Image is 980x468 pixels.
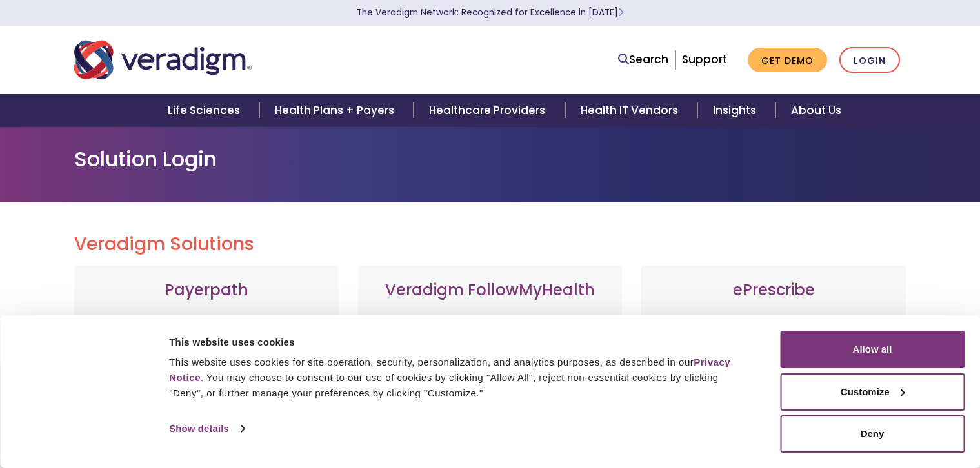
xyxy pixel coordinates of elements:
a: About Us [775,94,857,127]
h3: Payerpath [87,281,326,300]
a: The Veradigm Network: Recognized for Excellence in [DATE]Learn More [357,6,624,19]
button: Allow all [780,331,965,368]
h3: ePrescribe [654,281,893,300]
a: Get Demo [748,48,827,73]
h1: Solution Login [74,147,906,171]
a: Healthcare Providers [414,94,565,127]
a: Insights [697,94,775,127]
h3: Veradigm FollowMyHealth [371,281,610,300]
a: Support [682,52,727,67]
a: Life Sciences [152,94,259,127]
button: Customize [780,373,965,411]
div: This website uses cookies for site operation, security, personalization, and analytics purposes, ... [169,355,751,401]
h2: Veradigm Solutions [74,233,906,255]
a: Health Plans + Payers [259,94,414,127]
button: Deny [780,415,965,453]
a: Health IT Vendors [565,94,697,127]
img: Veradigm logo [74,39,252,81]
span: Learn More [618,6,624,19]
div: This website uses cookies [169,335,751,350]
a: Search [618,51,668,68]
a: Login [839,47,900,73]
a: Show details [169,419,244,438]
